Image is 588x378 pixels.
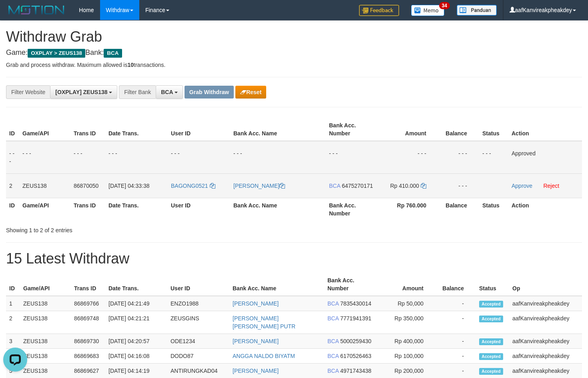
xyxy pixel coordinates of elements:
button: Reset [235,86,266,99]
td: - - - [438,141,479,174]
th: Balance [438,118,479,141]
span: BCA [104,49,122,58]
button: Open LiveChat chat widget [3,3,27,27]
a: [PERSON_NAME] [233,300,279,307]
th: Trans ID [70,118,105,141]
td: 2 [6,173,19,198]
th: Game/API [20,273,71,296]
span: 86870050 [74,183,98,189]
span: Copy 6475270171 to clipboard [342,183,373,189]
span: Accepted [479,338,503,345]
th: User ID [168,118,230,141]
span: Accepted [479,316,503,322]
td: [DATE] 04:16:08 [105,349,167,364]
th: ID [6,118,19,141]
td: aafKanvireakpheakdey [509,349,582,364]
span: Copy 4971743438 to clipboard [340,368,371,374]
th: Bank Acc. Name [229,273,324,296]
td: DODO87 [167,349,229,364]
td: ZEUSGINS [167,311,229,334]
th: Bank Acc. Number [326,198,377,221]
a: Approve [512,183,532,189]
div: Showing 1 to 2 of 2 entries [6,223,239,234]
span: [OXPLAY] ZEUS138 [55,89,107,95]
td: aafKanvireakpheakdey [509,296,582,311]
th: ID [6,273,20,296]
span: Copy 7771941391 to clipboard [340,315,371,322]
a: ANGGA NALDO BIYATM [233,353,295,359]
th: Game/API [19,198,70,221]
span: Copy 5000259430 to clipboard [340,338,371,344]
span: Rp 410.000 [390,183,419,189]
th: Action [508,118,582,141]
a: BAGONG0521 [171,183,215,189]
td: - - - [326,141,377,174]
td: ZEUS138 [19,173,70,198]
div: Filter Website [6,85,50,99]
a: [PERSON_NAME] [233,183,285,189]
span: BCA [327,368,339,374]
td: ENZO1988 [167,296,229,311]
th: Trans ID [71,273,105,296]
td: Rp 50,000 [375,296,435,311]
th: Bank Acc. Name [230,118,326,141]
span: Accepted [479,353,503,360]
td: Approved [508,141,582,174]
td: - [435,311,476,334]
td: [DATE] 04:20:57 [105,334,167,349]
div: Filter Bank [119,85,156,99]
h4: Game: Bank: [6,49,582,57]
td: aafKanvireakpheakdey [509,334,582,349]
td: 1 [6,296,20,311]
th: Op [509,273,582,296]
th: Balance [435,273,476,296]
th: Game/API [19,118,70,141]
span: Accepted [479,301,503,308]
td: - - - [377,141,438,174]
th: User ID [168,198,230,221]
td: - - - [168,141,230,174]
th: Status [479,198,508,221]
td: 86869766 [71,296,105,311]
td: 86869730 [71,334,105,349]
img: MOTION_logo.png [6,4,67,16]
td: Rp 100,000 [375,349,435,364]
td: - - - [19,141,70,174]
td: 3 [6,334,20,349]
td: 86869748 [71,311,105,334]
th: Date Trans. [105,118,168,141]
th: User ID [167,273,229,296]
th: Status [479,118,508,141]
th: Date Trans. [105,198,168,221]
span: BCA [327,338,339,344]
span: Copy 6170526463 to clipboard [340,353,371,359]
span: BCA [327,300,339,307]
span: BCA [327,315,339,322]
strong: 10 [127,62,134,68]
span: Accepted [479,368,503,375]
td: - - - [6,141,19,174]
th: Date Trans. [105,273,167,296]
th: Balance [438,198,479,221]
td: 86869683 [71,349,105,364]
span: BCA [327,353,339,359]
td: ODE1234 [167,334,229,349]
button: BCA [156,85,183,99]
img: Feedback.jpg [359,5,399,16]
td: Rp 400,000 [375,334,435,349]
td: ZEUS138 [20,334,71,349]
th: Amount [375,273,435,296]
span: BCA [161,89,173,95]
th: Action [508,198,582,221]
td: ZEUS138 [20,349,71,364]
td: ZEUS138 [20,296,71,311]
p: Grab and process withdraw. Maximum allowed is transactions. [6,61,582,69]
td: aafKanvireakpheakdey [509,311,582,334]
a: Reject [543,183,559,189]
img: panduan.png [457,5,497,16]
span: BAGONG0521 [171,183,208,189]
span: Copy 7835430014 to clipboard [340,300,371,307]
th: Bank Acc. Number [324,273,375,296]
span: OXPLAY > ZEUS138 [28,49,85,58]
td: - [435,349,476,364]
